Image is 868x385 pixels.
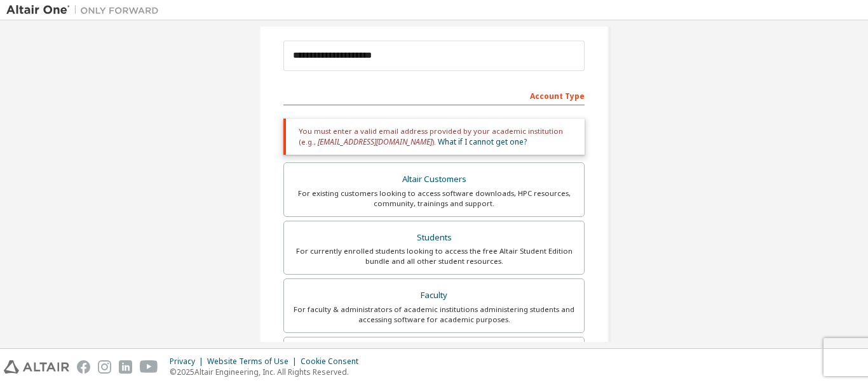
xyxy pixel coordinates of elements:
[98,360,111,374] img: instagram.svg
[292,188,576,209] div: For existing customers looking to access software downloads, HPC resources, community, trainings ...
[207,356,301,367] div: Website Terms of Use
[292,171,576,188] div: Altair Customers
[292,246,576,266] div: For currently enrolled students looking to access the free Altair Student Edition bundle and all ...
[140,360,158,374] img: youtube.svg
[6,4,165,16] img: Altair One
[438,136,527,147] a: What if I cannot get one?
[292,304,576,325] div: For faculty & administrators of academic institutions administering students and accessing softwa...
[77,360,90,374] img: facebook.svg
[119,360,132,374] img: linkedin.svg
[170,356,207,367] div: Privacy
[283,119,585,155] div: You must enter a valid email address provided by your academic institution (e.g., ).
[4,360,69,374] img: altair_logo.svg
[170,367,366,377] p: © 2025 Altair Engineering, Inc. All Rights Reserved.
[292,229,576,247] div: Students
[318,136,432,147] span: [EMAIL_ADDRESS][DOMAIN_NAME]
[301,356,366,367] div: Cookie Consent
[292,287,576,304] div: Faculty
[283,85,585,105] div: Account Type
